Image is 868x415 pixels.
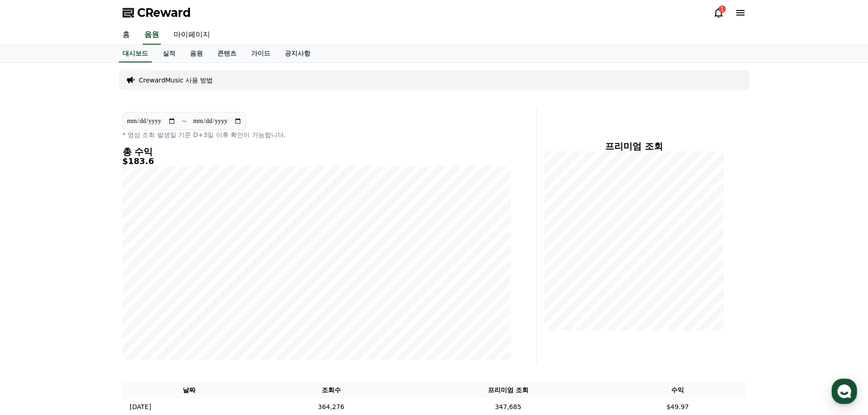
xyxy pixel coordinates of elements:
[181,116,187,127] p: ~
[123,147,511,157] h4: 총 수익
[610,382,746,399] th: 수익
[155,45,183,62] a: 실적
[256,382,406,399] th: 조회수
[123,130,511,139] p: * 영상 조회 발생일 기준 D+3일 이후 확인이 가능합니다.
[406,382,610,399] th: 프리미엄 조회
[166,26,217,45] a: 마이페이지
[210,45,244,62] a: 콘텐츠
[183,45,210,62] a: 음원
[143,26,161,45] a: 음원
[130,402,151,412] p: [DATE]
[123,5,191,20] a: CReward
[137,5,191,20] span: CReward
[119,45,152,62] a: 대시보드
[544,141,724,151] h4: 프리미엄 조회
[123,382,256,399] th: 날짜
[244,45,277,62] a: 가이드
[115,26,137,45] a: 홈
[713,7,724,18] a: 1
[123,157,511,166] h5: $183.6
[139,76,213,85] a: CrewardMusic 사용 방법
[719,5,726,13] div: 1
[277,45,318,62] a: 공지사항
